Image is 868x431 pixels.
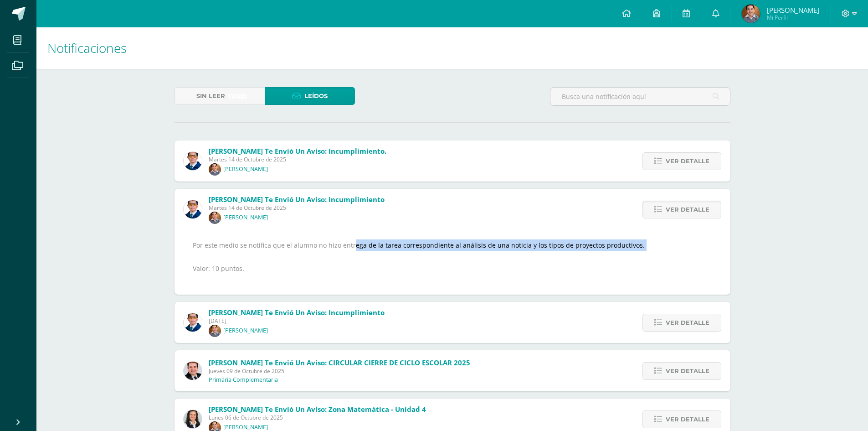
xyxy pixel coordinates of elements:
img: d82e322d7d7a9bf97fbd881f0fbe6525.png [742,5,760,23]
span: [PERSON_NAME] te envió un aviso: Incumplimiento [209,308,385,317]
span: [PERSON_NAME] te envió un aviso: CIRCULAR CIERRE DE CICLO ESCOLAR 2025 [209,358,470,367]
img: 059ccfba660c78d33e1d6e9d5a6a4bb6.png [184,313,202,332]
span: [PERSON_NAME] te envió un aviso: Incumplimiento [209,195,385,204]
div: Por este medio se notifica que el alumno no hizo entrega de la tarea correspondiente al análisis ... [193,239,712,286]
span: Ver detalle [666,153,709,170]
span: Notificaciones [47,39,127,57]
span: Ver detalle [666,201,709,218]
span: Mi Perfil [767,14,819,21]
span: Leídos [304,88,328,104]
span: Jueves 09 de Octubre de 2025 [209,367,470,375]
p: Primaria Complementaria [209,376,278,384]
p: [PERSON_NAME] [223,166,268,173]
img: 57933e79c0f622885edf5cfea874362b.png [184,362,202,380]
p: [PERSON_NAME] [223,214,268,221]
span: Ver detalle [666,363,709,379]
span: Sin leer [196,88,225,104]
p: [PERSON_NAME] [223,327,268,334]
p: [PERSON_NAME] [223,424,268,431]
span: Martes 14 de Octubre de 2025 [209,204,385,212]
span: [DATE] [209,317,385,325]
img: 45ff07f342410b4c0cae547b66bad4c4.png [209,325,221,337]
a: Sin leer(1022) [175,87,265,105]
span: Lunes 06 de Octubre de 2025 [209,414,426,421]
span: Martes 14 de Octubre de 2025 [209,156,386,163]
span: (1022) [229,88,247,104]
span: Ver detalle [666,411,709,428]
span: [PERSON_NAME] te envió un aviso: Zona matemática - Unidad 4 [209,405,426,414]
img: 059ccfba660c78d33e1d6e9d5a6a4bb6.png [184,152,202,170]
span: Ver detalle [666,314,709,331]
img: 45ff07f342410b4c0cae547b66bad4c4.png [209,212,221,224]
span: [PERSON_NAME] te envió un aviso: Incumplimiento. [209,146,386,156]
img: 059ccfba660c78d33e1d6e9d5a6a4bb6.png [184,200,202,218]
img: 45ff07f342410b4c0cae547b66bad4c4.png [209,163,221,176]
a: Leídos [265,87,355,105]
span: [PERSON_NAME] [767,5,819,15]
input: Busca una notificación aquí [550,88,730,105]
img: b15e54589cdbd448c33dd63f135c9987.png [184,410,202,428]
